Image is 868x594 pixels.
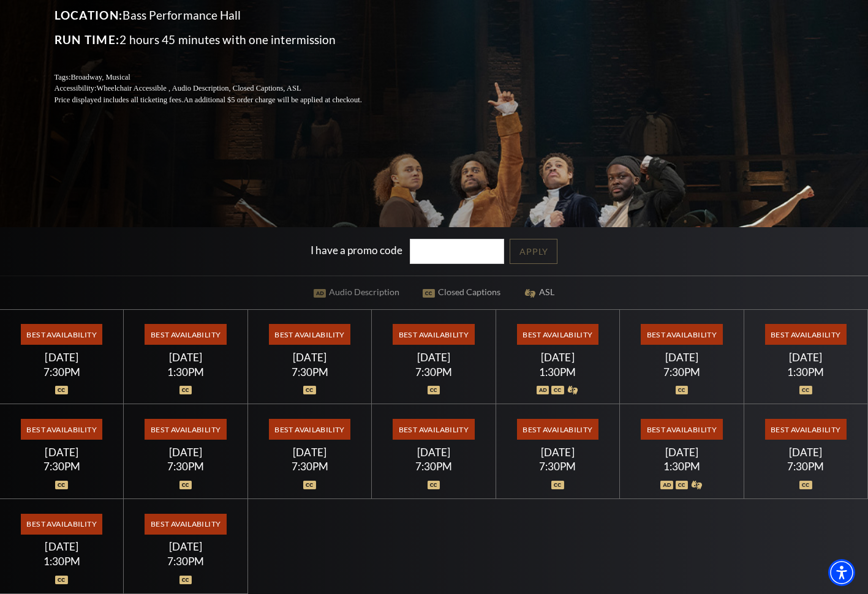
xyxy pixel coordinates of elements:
div: [DATE] [15,446,109,459]
div: [DATE] [758,351,853,364]
div: 7:30PM [15,461,109,472]
span: Best Availability [145,324,226,345]
div: 7:30PM [510,461,605,472]
div: 7:30PM [263,461,357,472]
div: 7:30PM [263,367,357,377]
span: Best Availability [269,324,350,345]
div: [DATE] [635,446,729,459]
div: [DATE] [263,351,357,364]
div: 7:30PM [758,461,853,472]
div: 7:30PM [138,461,233,472]
p: Tags: [55,72,391,83]
p: Bass Performance Hall [55,6,391,25]
div: [DATE] [510,351,605,364]
div: [DATE] [510,446,605,459]
div: [DATE] [15,540,109,553]
p: 2 hours 45 minutes with one intermission [55,30,391,50]
div: 7:30PM [138,556,233,566]
span: Best Availability [21,419,102,440]
div: 7:30PM [387,461,481,472]
div: [DATE] [635,351,729,364]
div: Accessibility Menu [828,559,855,586]
span: An additional $5 order charge will be applied at checkout. [183,96,361,104]
span: Wheelchair Accessible , Audio Description, Closed Captions, ASL [96,84,301,92]
div: 1:30PM [15,556,109,566]
div: [DATE] [263,446,357,459]
div: [DATE] [758,446,853,459]
span: Best Availability [641,324,722,345]
div: [DATE] [387,351,481,364]
span: Best Availability [269,419,350,440]
span: Best Availability [21,324,102,345]
div: [DATE] [15,351,109,364]
div: [DATE] [138,540,233,553]
span: Broadway, Musical [70,73,130,81]
label: I have a promo code [311,244,402,257]
span: Best Availability [145,514,226,535]
span: Best Availability [517,419,598,440]
div: 7:30PM [387,367,481,377]
span: Location: [55,8,123,22]
span: Best Availability [517,324,598,345]
div: [DATE] [138,351,233,364]
div: 1:30PM [758,367,853,377]
div: 1:30PM [510,367,605,377]
div: 1:30PM [635,461,729,472]
p: Price displayed includes all ticketing fees. [55,94,391,106]
span: Run Time: [55,32,120,47]
span: Best Availability [21,514,102,535]
div: 7:30PM [15,367,109,377]
span: Best Availability [145,419,226,440]
span: Best Availability [765,419,847,440]
div: [DATE] [387,446,481,459]
div: 1:30PM [138,367,233,377]
span: Best Availability [393,419,474,440]
p: Accessibility: [55,83,391,94]
span: Best Availability [641,419,722,440]
div: 7:30PM [635,367,729,377]
span: Best Availability [393,324,474,345]
span: Best Availability [765,324,847,345]
div: [DATE] [138,446,233,459]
